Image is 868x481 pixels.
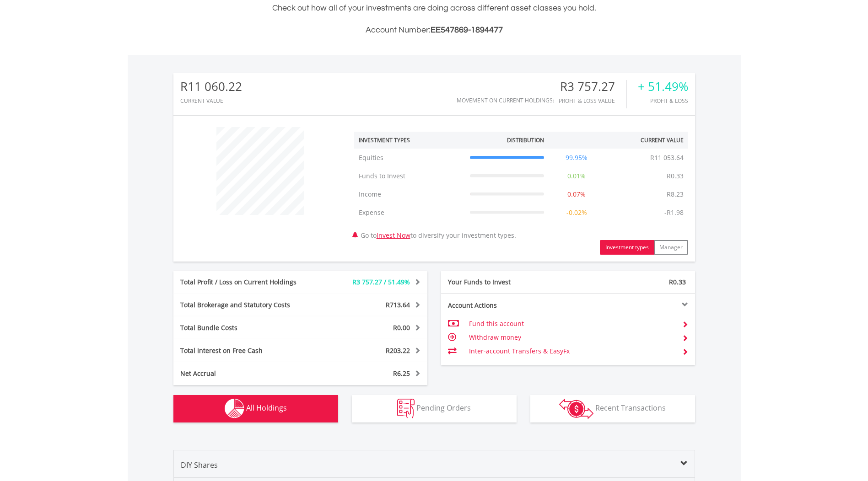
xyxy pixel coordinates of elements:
[180,80,242,93] div: R11 060.22
[431,26,503,34] span: EE547869-1894477
[225,399,244,418] img: holdings-wht.png
[173,369,322,378] div: Net Accrual
[600,240,654,255] button: Investment types
[549,167,604,185] td: 0.01%
[559,80,626,93] div: R3 757.27
[354,203,465,222] td: Expense
[662,167,688,185] td: R0.33
[354,185,465,203] td: Income
[595,403,666,413] span: Recent Transactions
[646,149,688,167] td: R11 053.64
[173,278,322,287] div: Total Profit / Loss on Current Holdings
[386,300,410,309] span: R713.64
[530,395,695,422] button: Recent Transactions
[654,240,688,255] button: Manager
[660,203,688,222] td: -R1.98
[352,395,517,422] button: Pending Orders
[469,317,674,331] td: Fund this account
[559,399,593,419] img: transactions-zar-wht.png
[469,331,674,344] td: Withdraw money
[507,136,544,144] div: Distribution
[604,132,688,149] th: Current Value
[352,278,410,286] span: R3 757.27 / 51.49%
[469,344,674,358] td: Inter-account Transfers & EasyFx
[354,132,465,149] th: Investment Types
[457,97,554,103] div: Movement on Current Holdings:
[549,185,604,203] td: 0.07%
[347,123,695,255] div: Go to to diversify your investment types.
[246,403,287,413] span: All Holdings
[441,301,568,310] div: Account Actions
[662,185,688,203] td: R8.23
[173,300,322,310] div: Total Brokerage and Statutory Costs
[181,460,218,470] span: DIY Shares
[549,203,604,222] td: -0.02%
[441,278,568,287] div: Your Funds to Invest
[549,149,604,167] td: 99.95%
[354,167,465,185] td: Funds to Invest
[173,24,695,37] h3: Account Number:
[638,98,688,104] div: Profit & Loss
[173,323,322,332] div: Total Bundle Costs
[173,346,322,355] div: Total Interest on Free Cash
[180,98,242,104] div: CURRENT VALUE
[416,403,471,413] span: Pending Orders
[397,399,415,418] img: pending_instructions-wht.png
[669,278,686,286] span: R0.33
[377,231,410,240] a: Invest Now
[559,98,626,104] div: Profit & Loss Value
[393,369,410,378] span: R6.25
[354,149,465,167] td: Equities
[173,395,338,422] button: All Holdings
[638,80,688,93] div: + 51.49%
[393,323,410,332] span: R0.00
[173,2,695,37] div: Check out how all of your investments are doing across different asset classes you hold.
[386,346,410,355] span: R203.22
